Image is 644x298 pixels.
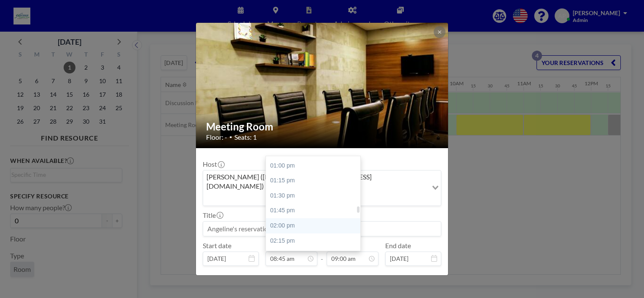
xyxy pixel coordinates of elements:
[203,171,441,206] div: Search for option
[204,193,427,204] input: Search for option
[266,233,365,249] div: 02:15 pm
[321,244,323,263] span: -
[206,133,227,141] span: Floor: -
[203,160,224,168] label: Host
[196,1,449,170] img: 537.jpg
[203,211,223,219] label: Title
[206,120,439,133] h2: Meeting Room
[266,203,365,218] div: 01:45 pm
[266,218,365,233] div: 02:00 pm
[266,158,365,173] div: 01:00 pm
[205,172,426,191] span: [PERSON_NAME] ([PERSON_NAME][EMAIL_ADDRESS][DOMAIN_NAME])
[203,222,441,236] input: Angeline's reservation
[266,173,365,188] div: 01:15 pm
[385,241,411,250] label: End date
[266,188,365,203] div: 01:30 pm
[229,134,232,140] span: •
[203,241,231,250] label: Start date
[234,133,257,141] span: Seats: 1
[212,274,233,282] label: Repeat
[266,248,365,263] div: 02:30 pm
